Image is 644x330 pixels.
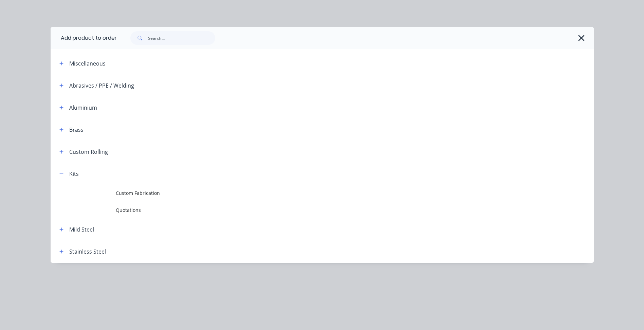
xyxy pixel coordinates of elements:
span: Custom Fabrication [116,189,498,197]
div: Custom Rolling [69,148,108,156]
div: Aluminium [69,104,97,112]
div: Mild Steel [69,225,94,234]
div: Brass [69,126,84,134]
input: Search... [148,31,215,45]
div: Kits [69,170,79,178]
div: Add product to order [51,27,117,49]
span: Quotations [116,206,498,214]
div: Stainless Steel [69,247,106,256]
div: Miscellaneous [69,59,106,68]
div: Abrasives / PPE / Welding [69,81,134,90]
